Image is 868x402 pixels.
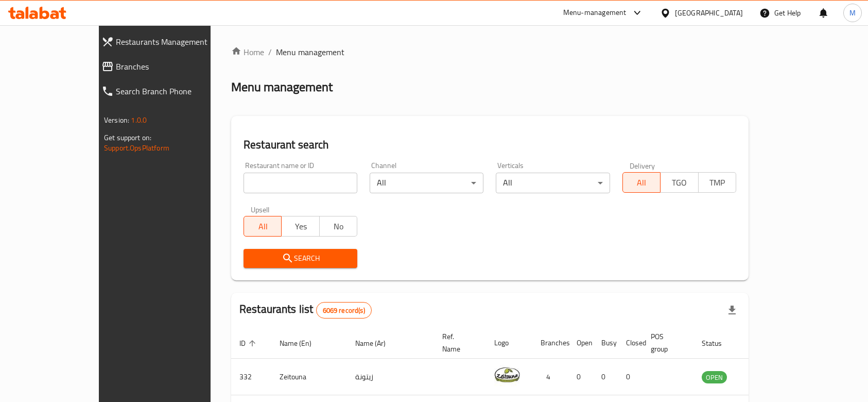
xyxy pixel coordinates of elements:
span: Menu management [276,46,344,58]
span: POS group [651,330,681,355]
h2: Menu management [231,79,333,95]
a: Search Branch Phone [93,79,244,104]
a: Branches [93,54,244,79]
span: Search [252,252,349,265]
button: All [244,216,282,237]
th: Logo [486,327,532,359]
input: Search for restaurant name or ID.. [244,173,357,193]
span: ID [239,337,259,349]
button: No [319,216,357,237]
td: 4 [532,359,568,395]
img: Zeitouna [494,362,520,388]
label: Delivery [630,162,655,169]
th: Open [568,327,593,359]
nav: breadcrumb [231,46,749,58]
button: All [622,172,661,193]
td: 0 [593,359,618,395]
span: All [248,219,277,234]
div: Menu-management [563,7,627,19]
th: Closed [618,327,643,359]
th: Branches [532,327,568,359]
a: Home [231,46,264,58]
div: OPEN [702,371,727,383]
span: Version: [104,113,129,127]
span: Yes [286,219,315,234]
span: Status [702,337,735,349]
span: Search Branch Phone [116,85,236,97]
div: Total records count [316,302,372,319]
span: OPEN [702,372,727,383]
li: / [268,46,272,58]
span: 1.0.0 [131,113,147,127]
span: No [324,219,353,234]
span: M [849,7,856,19]
td: 0 [568,359,593,395]
td: 0 [618,359,643,395]
a: Restaurants Management [93,29,244,54]
td: 332 [231,359,271,395]
h2: Restaurant search [244,137,736,153]
button: Search [244,249,357,268]
span: Name (En) [280,337,325,349]
div: Export file [720,298,744,323]
button: Yes [281,216,319,237]
td: Zeitouna [271,359,347,395]
span: 6069 record(s) [317,306,371,315]
button: TMP [698,172,736,193]
button: TGO [660,172,698,193]
td: زيتونة [347,359,434,395]
a: Support.OpsPlatform [104,141,169,155]
th: Busy [593,327,618,359]
label: Upsell [251,206,270,213]
span: Ref. Name [442,330,474,355]
span: Restaurants Management [116,36,236,48]
span: TGO [665,175,694,190]
h2: Restaurants list [239,301,372,319]
span: TMP [703,175,732,190]
div: All [496,173,610,193]
span: Get support on: [104,131,151,144]
div: [GEOGRAPHIC_DATA] [675,7,743,19]
div: All [370,173,483,193]
span: Name (Ar) [355,337,399,349]
span: Branches [116,60,236,73]
span: All [627,175,656,190]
